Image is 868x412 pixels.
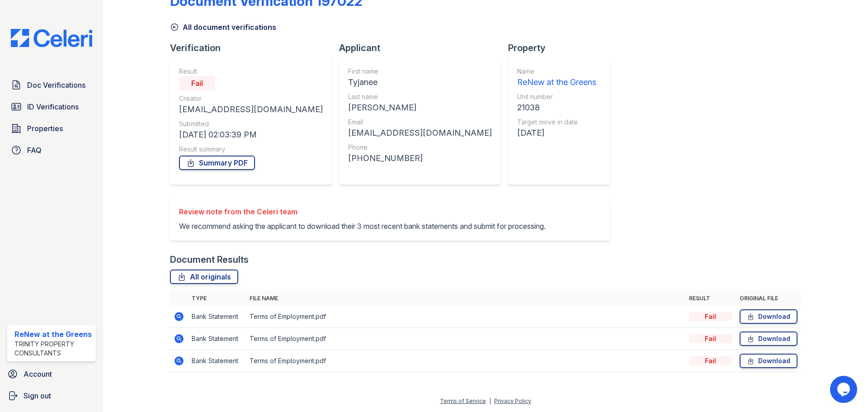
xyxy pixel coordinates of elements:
td: Terms of Employment.pdf [246,306,685,328]
div: [EMAIL_ADDRESS][DOMAIN_NAME] [179,103,323,116]
div: Last name [348,92,492,101]
a: Terms of Service [440,398,486,404]
div: Applicant [339,42,508,54]
div: Email [348,118,492,127]
th: Result [685,291,736,306]
td: Bank Statement [188,350,246,372]
div: Creator [179,94,323,103]
div: ReNew at the Greens [14,329,92,340]
div: 21038 [517,101,596,114]
th: File name [246,291,685,306]
a: Download [740,309,797,324]
div: Property [508,42,617,54]
th: Original file [736,291,801,306]
a: Summary PDF [179,156,255,170]
td: Terms of Employment.pdf [246,328,685,350]
span: Sign out [24,390,51,401]
div: Result [179,67,323,76]
div: Verification [170,42,339,54]
div: | [489,398,491,404]
a: FAQ [7,141,96,159]
img: CE_Logo_Blue-a8612792a0a2168367f1c8372b55b34899dd931a85d93a1a3d3e32e68fde9ad4.png [4,29,99,47]
a: Properties [7,119,96,137]
a: Download [740,331,797,346]
a: All originals [170,270,238,284]
th: Type [188,291,246,306]
a: Sign out [4,387,99,405]
a: All document verifications [170,22,276,33]
p: We recommend asking the applicant to download their 3 most recent bank statements and submit for ... [179,221,546,232]
div: Phone [348,143,492,152]
div: Submitted [179,119,323,128]
span: FAQ [27,145,42,156]
div: Tyjanee [348,76,492,89]
a: Download [740,354,797,368]
span: Account [24,369,52,379]
a: ID Verifications [7,98,96,116]
div: Name [517,67,596,76]
td: Bank Statement [188,306,246,328]
div: [DATE] [517,127,596,139]
div: Unit number [517,92,596,101]
div: Fail [689,334,732,343]
td: Terms of Employment.pdf [246,350,685,372]
div: Trinity Property Consultants [14,340,92,358]
a: Account [4,365,99,383]
iframe: chat widget [830,376,859,403]
a: Privacy Policy [494,398,531,404]
span: Properties [27,123,63,134]
div: Document Results [170,253,249,266]
div: [PERSON_NAME] [348,101,492,114]
a: Name ReNew at the Greens [517,67,596,89]
div: Fail [689,312,732,321]
div: ReNew at the Greens [517,76,596,89]
div: [EMAIL_ADDRESS][DOMAIN_NAME] [348,127,492,139]
div: Fail [689,356,732,365]
div: First name [348,67,492,76]
span: Doc Verifications [27,80,85,90]
span: ID Verifications [27,101,79,112]
div: [DATE] 02:03:39 PM [179,128,323,141]
div: Fail [179,76,215,90]
div: [PHONE_NUMBER] [348,152,492,165]
div: Review note from the Celeri team [179,206,546,217]
div: Target move in date [517,118,596,127]
a: Doc Verifications [7,76,96,94]
td: Bank Statement [188,328,246,350]
div: Result summary [179,145,323,154]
